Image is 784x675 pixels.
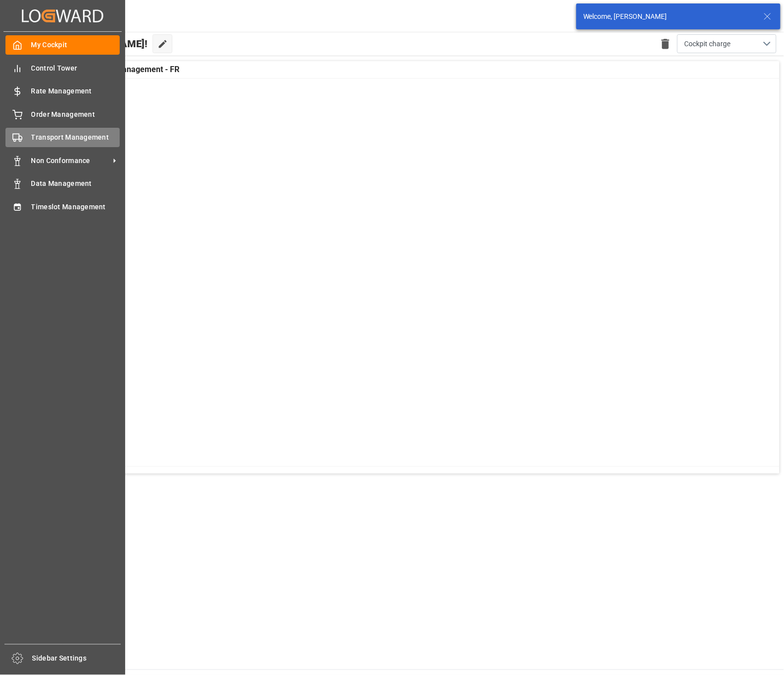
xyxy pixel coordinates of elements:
[5,58,120,78] a: Control Tower
[32,654,121,664] span: Sidebar Settings
[31,202,120,212] span: Timeslot Management
[5,128,120,147] a: Transport Management
[5,174,120,193] a: Data Management
[583,11,754,22] div: Welcome, [PERSON_NAME]
[31,178,120,189] span: Data Management
[31,132,120,143] span: Transport Management
[5,104,120,124] a: Order Management
[31,63,120,74] span: Control Tower
[5,35,120,55] a: My Cockpit
[31,40,120,50] span: My Cockpit
[677,34,777,53] button: open menu
[31,156,110,166] span: Non Conformance
[685,39,731,49] span: Cockpit charge
[31,86,120,96] span: Rate Management
[5,82,120,101] a: Rate Management
[5,197,120,216] a: Timeslot Management
[31,109,120,120] span: Order Management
